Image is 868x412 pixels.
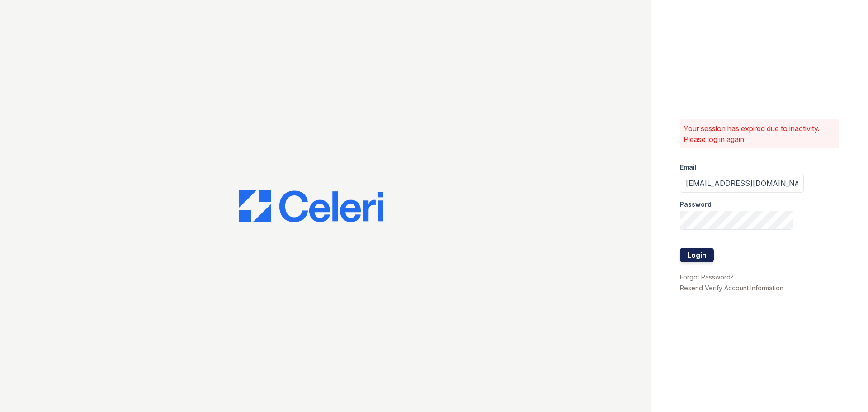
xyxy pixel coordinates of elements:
[684,123,835,145] p: Your session has expired due to inactivity. Please log in again.
[680,200,712,209] label: Password
[680,163,697,172] label: Email
[239,190,383,223] img: CE_Logo_Blue-a8612792a0a2168367f1c8372b55b34899dd931a85d93a1a3d3e32e68fde9ad4.png
[680,248,714,262] button: Login
[680,273,734,281] a: Forgot Password?
[680,284,783,292] a: Resend Verify Account Information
